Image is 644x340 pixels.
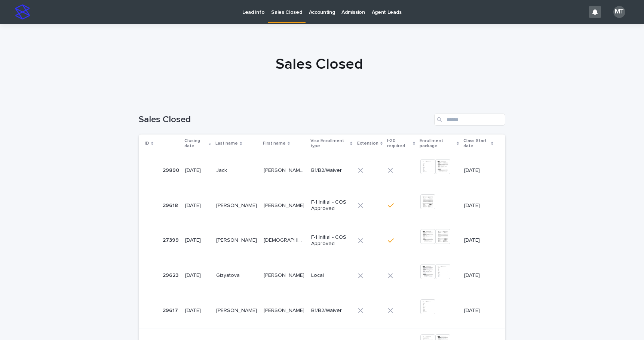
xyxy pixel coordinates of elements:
p: [DATE] [464,203,493,209]
p: Extension [357,139,378,148]
p: B1/B2/Waiver [311,307,352,314]
p: 29618 [163,201,180,209]
tr: 2962329623 [DATE]GizyatovaGizyatova [PERSON_NAME][PERSON_NAME] Local[DATE] [139,258,505,293]
p: 29617 [163,306,180,314]
p: 29623 [163,271,180,279]
tr: 2961829618 [DATE][PERSON_NAME][PERSON_NAME] [PERSON_NAME][PERSON_NAME] F-1 Initial - COS Approved... [139,188,505,223]
p: B1/B2/Waiver [311,167,352,174]
p: [DATE] [185,237,210,244]
p: Class Start date [463,137,489,151]
img: stacker-logo-s-only.png [15,4,30,19]
tr: 2739927399 [DATE][PERSON_NAME][PERSON_NAME] [DEMOGRAPHIC_DATA][DEMOGRAPHIC_DATA] F-1 Initial - CO... [139,223,505,258]
h1: Sales Closed [136,55,503,73]
div: MT [613,6,625,18]
p: Gizyatova [216,271,241,279]
p: Enrollment package [420,137,455,151]
p: I-20 required [387,137,411,151]
p: Visa Enrollment type [310,137,349,151]
p: [DATE] [464,237,493,244]
tr: 2989029890 [DATE]JackJack [PERSON_NAME] [PERSON_NAME][PERSON_NAME] [PERSON_NAME] B1/B2/Waiver[DATE] [139,153,505,188]
p: Closing date [184,137,207,151]
p: [DEMOGRAPHIC_DATA] [264,236,307,244]
p: [DATE] [464,272,493,279]
p: Jilary Geraldine [264,201,306,209]
p: Last name [215,139,238,148]
p: Jack [216,166,229,174]
p: Local [311,272,352,279]
p: [DATE] [185,167,210,174]
p: F-1 Initial - COS Approved [311,199,352,212]
p: [DATE] [185,307,210,314]
p: [DATE] [464,307,493,314]
p: [DATE] [464,167,493,174]
p: ID [145,139,149,148]
h1: Sales Closed [139,114,431,125]
input: Search [434,114,505,126]
p: [PERSON_NAME] [216,236,258,244]
p: 27399 [163,236,180,244]
p: Ferreira Dominguez [216,306,258,314]
p: First name [263,139,286,148]
p: Arruda Bezerra [264,166,307,174]
p: [DATE] [185,203,210,209]
p: F-1 Initial - COS Approved [311,234,352,247]
p: [PERSON_NAME] [264,271,306,279]
p: [DATE] [185,272,210,279]
p: 29890 [163,166,181,174]
tr: 2961729617 [DATE][PERSON_NAME][PERSON_NAME] [PERSON_NAME][PERSON_NAME] B1/B2/Waiver[DATE] [139,293,505,328]
p: [PERSON_NAME] [216,201,258,209]
p: [PERSON_NAME] [264,306,306,314]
